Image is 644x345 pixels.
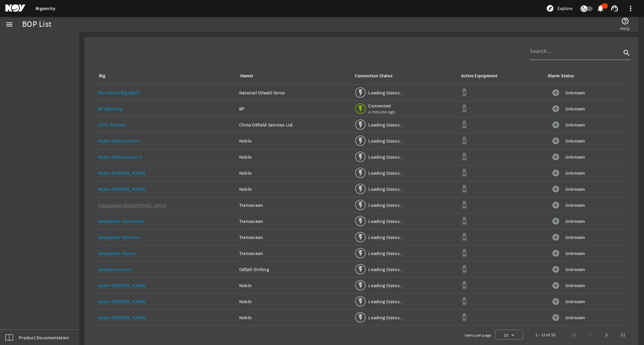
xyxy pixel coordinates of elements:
[239,170,348,176] div: Noble
[36,5,55,12] a: Rigsentry
[460,217,469,225] img: Graypod.svg
[98,250,136,256] a: Deepwater Skyros
[557,5,573,12] span: Explore
[460,313,469,322] img: Graypod.svg
[239,314,348,321] div: Noble
[565,266,585,273] span: Unknown
[98,90,140,96] a: Nov Demo Rig (BOP)
[239,250,348,257] div: Transocean
[565,202,585,208] span: Unknown
[98,315,145,321] a: Noble [PERSON_NAME]
[368,234,402,240] span: Loading Status...
[239,266,348,273] div: Odfjell Drilling
[368,315,402,321] span: Loading Status...
[460,120,469,129] img: Graypod.svg
[239,298,348,305] div: Noble
[98,154,142,160] a: Noble Globetrotter II
[239,218,348,225] div: Transocean
[565,138,585,144] span: Unknown
[98,122,126,128] a: COSL Pioneer
[368,250,402,256] span: Loading Status...
[98,218,144,224] a: Deepwater Corcovado
[368,298,402,305] span: Loading Status...
[565,186,585,192] span: Unknown
[98,202,166,208] a: Transocean [GEOGRAPHIC_DATA]
[460,185,469,193] img: Graypod.svg
[460,249,469,257] img: Graypod.svg
[98,234,140,240] a: Deepwater Mykonos
[368,266,402,272] span: Loading Status...
[368,154,402,160] span: Loading Status...
[460,88,469,97] img: Graypod.svg
[565,234,585,241] span: Unknown
[239,186,348,192] div: Noble
[240,72,253,80] div: Owner
[460,201,469,209] img: Graypod.svg
[98,282,145,288] a: Noble [PERSON_NAME]
[614,327,631,343] button: Last page
[368,138,402,144] span: Loading Status...
[368,218,402,224] span: Loading Status...
[596,4,604,12] mat-icon: notifications
[535,332,555,338] div: 1 – 15 of 35
[239,105,348,112] div: BP
[565,218,585,225] span: Unknown
[610,4,619,12] mat-icon: support_agent
[546,4,554,12] mat-icon: explore
[368,202,402,208] span: Loading Status...
[355,72,392,80] div: Connection Status
[368,109,397,115] span: a minute ago
[460,137,469,145] img: Graypod.svg
[99,72,105,80] div: Rig
[530,47,621,55] input: Search...
[460,265,469,273] img: Graypod.svg
[460,169,469,177] img: Graypod.svg
[565,154,585,160] span: Unknown
[461,72,497,80] div: Active Equipment
[565,121,585,128] span: Unknown
[548,72,574,80] div: Alarm Status
[98,72,231,80] div: Rig
[5,20,13,28] mat-icon: menu
[460,233,469,241] img: Graypod.svg
[368,122,402,128] span: Loading Status...
[565,250,585,257] span: Unknown
[621,17,629,25] mat-icon: help_outline
[98,266,133,272] a: Deepsea Atlantic
[239,138,348,144] div: Noble
[19,334,69,341] span: Product Documentation
[239,89,348,96] div: National Oilwell Varco
[460,297,469,306] img: Graypod.svg
[565,170,585,176] span: Unknown
[368,170,402,176] span: Loading Status...
[460,281,469,289] img: Graypod.svg
[460,104,469,113] img: Graypod.svg
[565,282,585,289] span: Unknown
[623,49,631,57] i: search
[98,298,145,305] a: Noble [PERSON_NAME]
[368,103,397,109] span: Connected
[565,105,585,112] span: Unknown
[239,202,348,208] div: Transocean
[368,90,402,96] span: Loading Status...
[598,327,614,343] button: Next page
[565,89,585,96] span: Unknown
[465,332,492,339] div: Items per page:
[620,25,630,32] span: Help
[239,121,348,128] div: China Oilfield Services Ltd.
[98,138,141,144] a: Noble Globetrotter I
[239,282,348,289] div: Noble
[623,0,639,16] button: more_vert
[543,3,575,14] button: Explore
[22,21,51,28] div: BOP List
[368,282,402,288] span: Loading Status...
[239,154,348,160] div: Noble
[565,298,585,305] span: Unknown
[98,186,145,192] a: Noble [PERSON_NAME]
[565,314,585,321] span: Unknown
[98,170,145,176] a: Noble [PERSON_NAME]
[368,186,402,192] span: Loading Status...
[239,72,346,80] div: Owner
[460,153,469,161] img: Graypod.svg
[239,234,348,241] div: Transocean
